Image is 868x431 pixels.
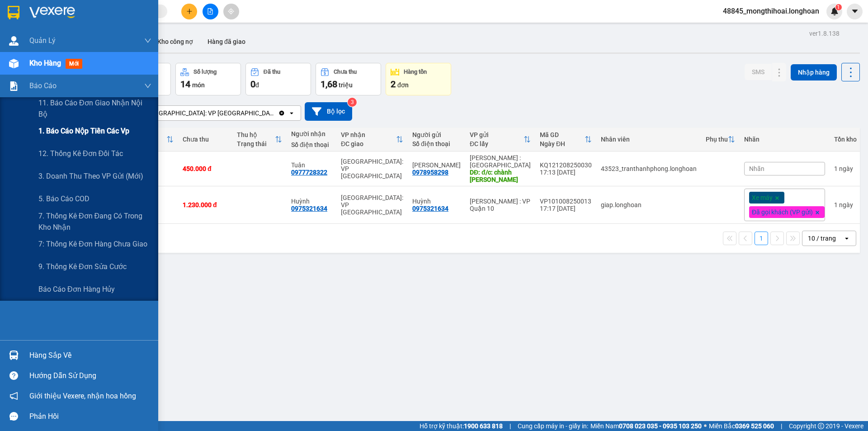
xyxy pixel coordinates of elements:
[232,128,287,152] th: Toggle SortBy
[386,63,451,95] button: Hàng tồn2đơn
[744,136,825,143] div: Nhãn
[183,165,228,172] div: 450.000 đ
[839,201,853,208] span: ngày
[412,169,448,176] div: 0978958298
[834,201,857,208] div: 1
[9,392,18,400] span: notification
[847,4,863,19] button: caret-down
[29,59,61,67] span: Kho hàng
[830,7,839,15] img: icon-new-feature
[706,136,728,143] div: Phụ thu
[837,4,840,10] span: 1
[735,422,774,430] strong: 0369 525 060
[535,128,596,152] th: Toggle SortBy
[470,154,531,169] div: [PERSON_NAME] : [GEOGRAPHIC_DATA]
[835,4,842,10] sup: 1
[540,161,592,169] div: KQ121208250030
[5,67,174,93] span: 10:47:25 [DATE] -
[412,131,461,138] div: Người gửi
[9,412,18,421] span: message
[601,136,697,143] div: Nhân viên
[470,198,531,212] div: [PERSON_NAME] : VP Quận 10
[250,79,255,90] span: 0
[40,57,139,65] span: Mã đơn:
[277,109,278,118] input: Selected Hà Nội: VP Tây Hồ.
[38,210,151,233] span: 7. Thống kê đơn đang có trong kho nhận
[619,422,702,430] strong: 0708 023 035 - 0935 103 250
[38,238,147,250] span: 7: Thống kê đơn hàng chưa giao
[412,140,461,147] div: Số điện thoại
[9,59,19,68] img: warehouse-icon
[29,80,57,91] span: Báo cáo
[305,102,352,121] button: Bộ lọc
[29,349,151,362] div: Hàng sắp về
[180,79,190,90] span: 14
[540,205,592,212] div: 17:17 [DATE]
[291,161,332,169] div: Tuân
[38,261,127,272] span: 9. Thống kê đơn sửa cước
[341,131,396,138] div: VP nhận
[144,37,151,44] span: down
[9,371,18,380] span: question-circle
[752,208,813,216] span: Đã gọi khách (VP gửi)
[540,131,585,138] div: Mã GD
[601,201,697,208] div: giap.longhoan
[245,63,311,95] button: Đã thu0đ
[38,125,129,137] span: 1. Báo cáo nộp tiền các vp
[851,7,859,15] span: caret-down
[397,81,409,89] span: đơn
[412,161,461,169] div: Tuấn Anh
[150,31,200,52] button: Kho công nợ
[291,205,327,212] div: 0975321634
[29,390,136,402] span: Giới thiệu Vexere, nhận hoa hồng
[808,234,836,243] div: 10 / trang
[186,8,193,14] span: plus
[9,350,19,360] img: warehouse-icon
[412,198,461,205] div: Huỳnh
[470,140,524,147] div: ĐC lấy
[228,8,234,14] span: aim
[464,422,503,430] strong: 1900 633 818
[839,165,853,172] span: ngày
[207,8,213,14] span: file-add
[183,201,228,208] div: 1.230.000 đ
[709,421,774,431] span: Miền Bắc
[29,369,151,383] div: Hướng dẫn sử dụng
[9,81,19,91] img: solution-icon
[255,81,259,89] span: đ
[316,63,381,95] button: Chưa thu1,68 triệu
[341,194,403,216] div: [GEOGRAPHIC_DATA]: VP [GEOGRAPHIC_DATA]
[183,136,228,143] div: Chưa thu
[791,64,837,81] button: Nhập hàng
[834,165,857,172] div: 1
[336,128,408,152] th: Toggle SortBy
[200,31,253,52] button: Hàng đã giao
[518,421,588,431] span: Cung cấp máy in - giấy in:
[181,4,197,19] button: plus
[193,69,217,75] div: Số lượng
[38,97,151,120] span: 11. Báo cáo đơn giao nhận nội bộ
[752,194,773,202] span: Xe máy
[809,28,840,38] div: ver 1.8.138
[29,35,56,46] span: Quản Lý
[38,171,143,182] span: 3. Doanh Thu theo VP Gửi (mới)
[339,81,353,89] span: triệu
[291,130,332,137] div: Người nhận
[404,69,427,75] div: Hàng tồn
[716,5,826,17] span: 48845_mongthihoai.longhoan
[9,36,19,46] img: warehouse-icon
[348,98,357,107] sup: 3
[67,56,139,66] span: HNTH1408250004
[701,128,740,152] th: Toggle SortBy
[341,158,403,180] div: [GEOGRAPHIC_DATA]: VP [GEOGRAPHIC_DATA]
[755,232,768,245] button: 1
[38,148,123,159] span: 12. Thống kê đơn đối tác
[48,35,236,52] span: [PHONE_NUMBER] (7h - 21h)
[264,69,280,75] div: Đã thu
[391,79,396,90] span: 2
[470,169,531,183] div: DĐ: đ/c: chành hồng ngọc
[590,421,702,431] span: Miền Nam
[278,109,285,117] svg: Clear value
[175,63,241,95] button: Số lượng14món
[66,59,82,69] span: mới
